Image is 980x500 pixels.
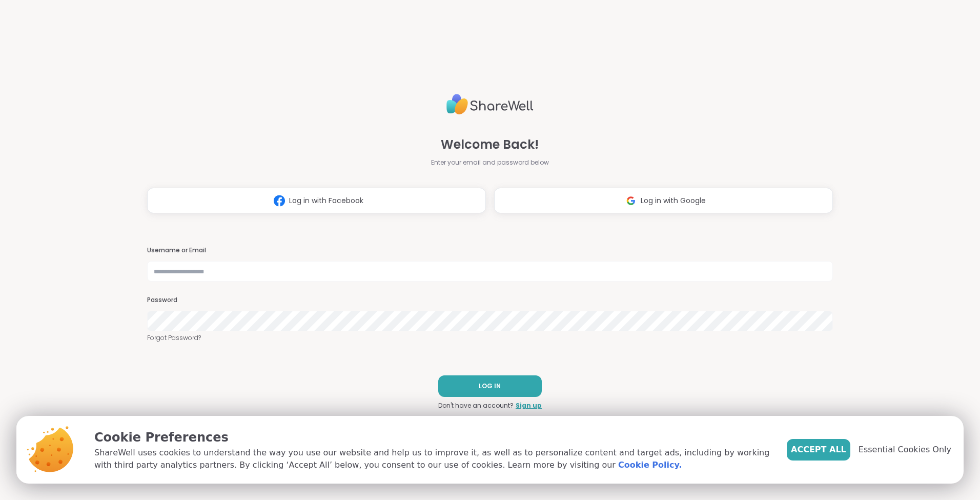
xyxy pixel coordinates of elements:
[94,428,770,447] p: Cookie Preferences
[147,188,486,213] button: Log in with Facebook
[438,401,514,410] span: Don't have an account?
[289,195,363,206] span: Log in with Facebook
[791,444,846,456] span: Accept All
[431,158,549,167] span: Enter your email and password below
[441,135,539,154] span: Welcome Back!
[494,188,833,213] button: Log in with Google
[147,246,833,255] h3: Username or Email
[787,439,850,461] button: Accept All
[618,459,682,471] a: Cookie Policy.
[621,191,641,210] img: ShareWell Logomark
[270,191,289,210] img: ShareWell Logomark
[479,382,501,391] span: LOG IN
[438,375,542,397] button: LOG IN
[859,444,951,456] span: Essential Cookies Only
[641,195,706,206] span: Log in with Google
[147,333,833,343] a: Forgot Password?
[94,447,770,471] p: ShareWell uses cookies to understand the way you use our website and help us to improve it, as we...
[446,90,534,119] img: ShareWell Logo
[147,296,833,305] h3: Password
[516,401,542,410] a: Sign up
